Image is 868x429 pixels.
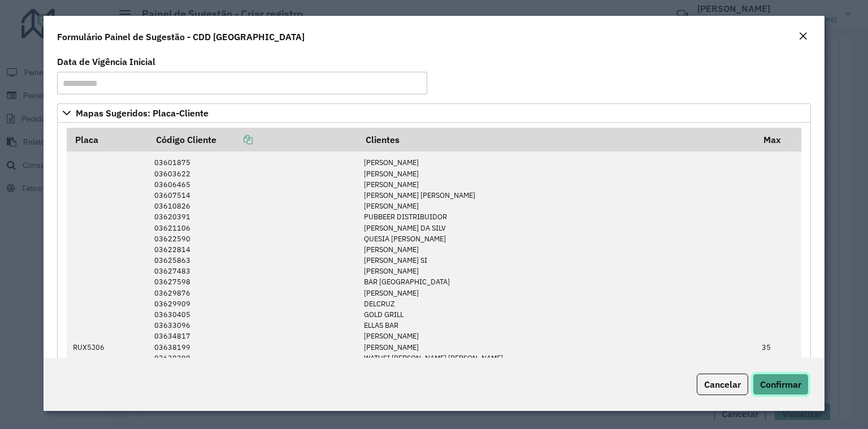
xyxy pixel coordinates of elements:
span: Mapas Sugeridos: Placa-Cliente [76,109,209,118]
button: Close [795,29,811,44]
th: Max [756,128,801,151]
a: Mapas Sugeridos: Placa-Cliente [57,103,811,123]
th: Clientes [358,128,756,151]
h4: Formulário Painel de Sugestão - CDD [GEOGRAPHIC_DATA] [57,30,305,44]
a: Copiar [216,134,253,145]
th: Código Cliente [148,128,358,151]
button: Cancelar [697,374,748,395]
th: Placa [67,128,148,151]
em: Fechar [798,32,808,41]
label: Data de Vigência Inicial [57,55,155,68]
button: Confirmar [753,374,809,395]
span: Cancelar [704,379,741,390]
span: Confirmar [760,379,801,390]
